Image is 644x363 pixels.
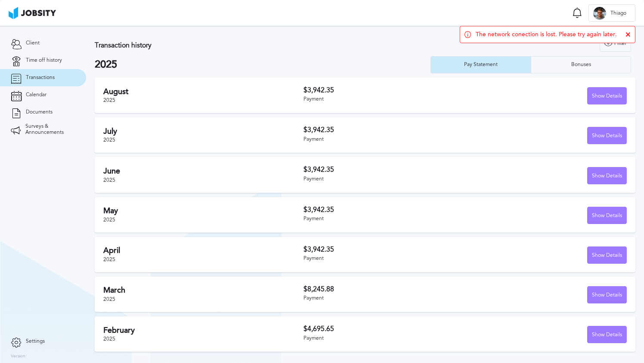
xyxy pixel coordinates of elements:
h2: March [103,286,303,295]
h3: $3,942.35 [303,166,465,174]
h3: Transaction history [95,41,388,49]
span: Documents [26,109,53,115]
button: Filter [600,35,631,52]
button: Show Details [587,286,627,303]
h2: May [103,206,303,215]
h3: $4,695.65 [303,325,465,333]
button: Show Details [587,127,627,144]
span: 2025 [103,137,115,143]
div: Payment [303,216,465,222]
div: Show Details [588,88,626,105]
div: Show Details [588,247,626,264]
h2: August [103,87,303,96]
label: Version: [11,354,27,359]
span: 2025 [103,256,115,262]
h3: $3,942.35 [303,206,465,214]
span: The network conection is lost. Please try again later. [476,31,617,38]
div: Show Details [588,207,626,224]
span: 2025 [103,97,115,103]
span: Surveys & Announcements [25,123,75,136]
div: Payment [303,176,465,182]
span: Transactions [26,75,55,81]
div: T [593,7,606,20]
span: 2025 [103,336,115,342]
span: Calendar [26,92,46,98]
span: 2025 [103,217,115,223]
div: Pay Statement [460,62,502,68]
h2: June [103,167,303,176]
h2: July [103,127,303,136]
button: Show Details [587,246,627,264]
div: Show Details [588,326,626,344]
h2: February [103,326,303,335]
div: Payment [303,335,465,341]
div: Show Details [588,127,626,145]
h2: April [103,246,303,255]
button: Show Details [587,167,627,184]
span: Settings [26,338,45,344]
img: ab4bad089aa723f57921c736e9817d99.png [9,7,56,19]
h3: $3,942.35 [303,246,465,253]
div: Show Details [588,287,626,304]
div: Payment [303,295,465,301]
h3: $3,942.35 [303,86,465,94]
h3: $3,942.35 [303,126,465,134]
div: Payment [303,136,465,142]
button: TThiago [588,4,635,22]
div: Show Details [588,167,626,185]
button: Bonuses [531,56,631,73]
span: 2025 [103,177,115,183]
span: Client [26,40,40,46]
div: Payment [303,256,465,262]
button: Show Details [587,87,627,104]
button: Pay Statement [430,56,531,73]
h2: 2025 [95,59,430,71]
button: Show Details [587,207,627,224]
div: Filter [600,35,631,52]
span: Thiago [606,10,631,16]
span: Time off history [26,57,62,63]
span: 2025 [103,296,115,302]
h3: $8,245.88 [303,285,465,293]
button: Show Details [587,326,627,343]
div: Payment [303,96,465,102]
div: Bonuses [567,62,595,68]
